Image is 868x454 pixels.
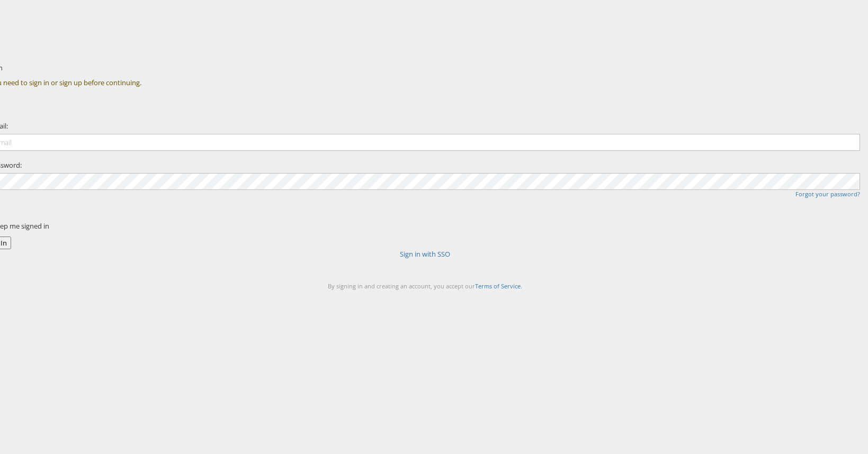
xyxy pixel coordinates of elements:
a: Sign in with SSO [400,249,450,259]
a: Forgot your password? [795,190,860,198]
a: Terms of Service [475,282,521,290]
